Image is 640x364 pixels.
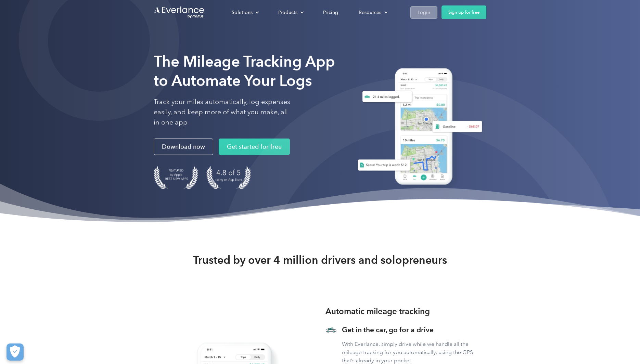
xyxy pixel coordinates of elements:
p: Track your miles automatically, log expenses easily, and keep more of what you make, all in one app [154,97,291,128]
img: Badge for Featured by Apple Best New Apps [154,166,198,189]
div: Resources [352,6,393,18]
a: Go to homepage [154,6,205,19]
h3: Automatic mileage tracking [325,305,430,317]
img: 4.9 out of 5 stars on the app store [206,166,251,189]
div: Pricing [323,8,338,17]
div: Solutions [232,8,253,17]
div: Products [278,8,297,17]
a: Pricing [316,6,345,18]
a: Login [410,6,437,19]
strong: The Mileage Tracking App to Automate Your Logs [154,52,335,90]
button: Cookies Settings [7,343,24,361]
a: Get started for free [219,139,290,155]
div: Solutions [225,6,265,18]
h3: Get in the car, go for a drive [342,325,486,335]
div: Products [271,6,309,18]
div: Resources [359,8,381,17]
img: Everlance, mileage tracker app, expense tracking app [349,63,486,193]
div: Login [418,8,430,17]
strong: Trusted by over 4 million drivers and solopreneurs [193,253,447,267]
a: Sign up for free [441,5,486,19]
a: Download now [154,139,213,155]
